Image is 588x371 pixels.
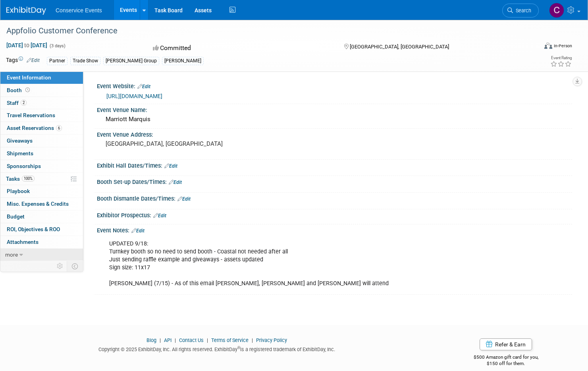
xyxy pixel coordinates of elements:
[47,57,67,65] div: Partner
[7,201,69,207] span: Misc. Expenses & Credits
[440,349,572,367] div: $500 Amazon gift card for you,
[6,56,40,65] td: Tags
[169,180,182,185] a: Edit
[49,43,66,48] span: (3 days)
[256,337,287,343] a: Privacy Policy
[553,43,572,49] div: In-Person
[97,80,572,91] div: Event Website:
[211,337,249,343] a: Terms of Service
[131,228,145,234] a: Edit
[7,213,25,220] span: Budget
[549,3,564,18] img: Chris Ogletree
[97,160,572,170] div: Exhibit Hall Dates/Times:
[0,84,83,97] a: Booth
[0,109,83,122] a: Travel Reservations
[0,97,83,109] a: Staff2
[250,337,255,343] span: |
[97,129,572,139] div: Event Venue Address:
[0,147,83,160] a: Shipments
[70,57,100,65] div: Trade Show
[7,150,33,157] span: Shipments
[106,140,286,147] pre: [GEOGRAPHIC_DATA], [GEOGRAPHIC_DATA]
[21,100,27,106] span: 2
[7,87,31,93] span: Booth
[158,337,163,343] span: |
[0,211,83,223] a: Budget
[104,236,481,292] div: UPDATED 9/18: Turnkey booth so no need to send booth - Coastal not needed after all Just sending ...
[22,176,35,182] span: 100%
[4,24,524,38] div: Appfolio Customer Conference
[106,93,162,99] a: [URL][DOMAIN_NAME]
[7,112,55,118] span: Travel Reservations
[7,226,60,232] span: ROI, Objectives & ROO
[97,176,572,186] div: Booth Set-up Dates/Times:
[56,125,62,131] span: 6
[179,337,204,343] a: Contact Us
[97,224,572,235] div: Event Notes:
[6,7,46,15] img: ExhibitDay
[24,87,31,93] span: Booth not reserved yet
[97,193,572,203] div: Booth Dismantle Dates/Times:
[6,344,428,353] div: Copyright © 2025 ExhibitDay, Inc. All rights reserved. ExhibitDay is a registered trademark of Ex...
[53,261,67,271] td: Personalize Event Tab Strip
[5,251,18,258] span: more
[0,160,83,172] a: Sponsorships
[0,198,83,210] a: Misc. Expenses & Credits
[350,44,449,50] span: [GEOGRAPHIC_DATA], [GEOGRAPHIC_DATA]
[6,42,48,49] span: [DATE] [DATE]
[0,71,83,84] a: Event Information
[7,163,41,169] span: Sponsorships
[550,56,572,60] div: Event Rating
[488,41,572,53] div: Event Format
[0,135,83,147] a: Giveaways
[7,100,27,106] span: Staff
[544,43,552,49] img: Format-Inperson.png
[153,213,166,218] a: Edit
[7,239,39,245] span: Attachments
[0,122,83,134] a: Asset Reservations6
[0,236,83,248] a: Attachments
[97,209,572,220] div: Exhibitor Prospectus:
[237,346,240,350] sup: ®
[502,4,539,17] a: Search
[27,58,40,63] a: Edit
[0,249,83,261] a: more
[162,57,204,65] div: [PERSON_NAME]
[103,113,566,126] div: Marriott Marquis
[7,137,33,144] span: Giveaways
[7,188,30,194] span: Playbook
[480,338,532,350] a: Refer & Earn
[23,42,31,48] span: to
[513,8,531,14] span: Search
[177,196,191,202] a: Edit
[0,185,83,197] a: Playbook
[137,84,150,89] a: Edit
[7,125,62,131] span: Asset Reservations
[97,104,572,114] div: Event Venue Name:
[103,57,159,65] div: [PERSON_NAME] Group
[0,223,83,236] a: ROI, Objectives & ROO
[164,163,177,169] a: Edit
[0,173,83,185] a: Tasks100%
[56,7,102,14] span: Conservice Events
[440,360,572,367] div: $150 off for them.
[6,176,35,182] span: Tasks
[205,337,210,343] span: |
[150,41,331,55] div: Committed
[173,337,178,343] span: |
[164,337,172,343] a: API
[67,261,83,271] td: Toggle Event Tabs
[147,337,156,343] a: Blog
[7,74,51,81] span: Event Information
